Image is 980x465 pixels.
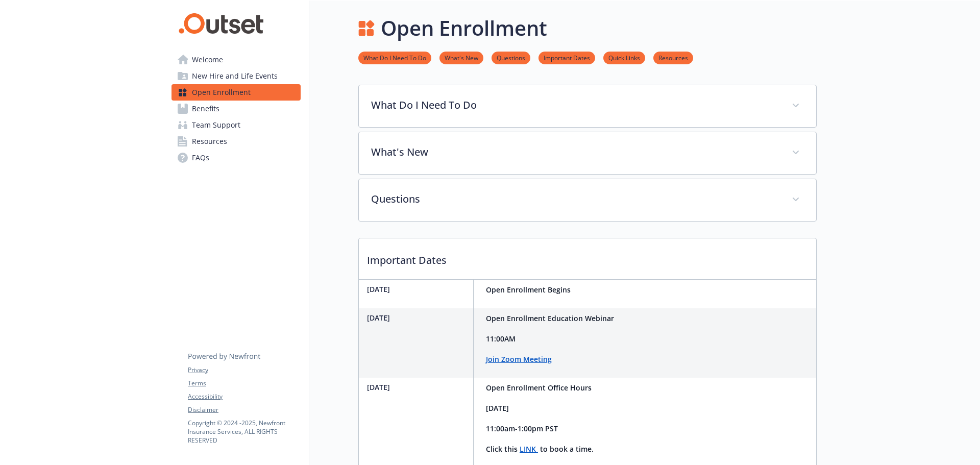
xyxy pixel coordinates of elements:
strong: Open Enrollment Education Webinar [486,313,614,323]
strong: to book a time. [540,444,594,454]
span: Welcome [192,52,223,68]
span: Benefits [192,101,219,117]
strong: [DATE] [486,403,509,413]
strong: 11:00am-1:00pm PST [486,424,558,433]
span: Team Support [192,117,240,133]
div: What Do I Need To Do [359,85,816,127]
strong: Open Enrollment Begins [486,285,571,295]
a: Questions [492,53,530,62]
strong: 11:00AM [486,334,516,344]
a: Disclaimer [188,405,300,414]
strong: Click this [486,444,518,454]
a: New Hire and Life Events [171,68,301,84]
a: Open Enrollment [171,84,301,101]
a: Resources [653,53,693,62]
p: What Do I Need To Do [371,97,779,113]
a: LINK [520,444,538,454]
p: Questions [371,191,779,207]
a: Quick Links [603,53,645,62]
a: Resources [171,133,301,150]
p: What's New [371,144,779,160]
p: Copyright © 2024 - 2025 , Newfront Insurance Services, ALL RIGHTS RESERVED [188,419,300,445]
a: Join Zoom Meeting [486,354,552,364]
strong: LINK [520,444,536,454]
strong: Open Enrollment Office Hours [486,383,592,393]
a: Benefits [171,101,301,117]
a: Privacy [188,365,300,375]
p: [DATE] [367,382,469,393]
a: Terms [188,379,300,388]
a: Team Support [171,117,301,133]
a: What's New [439,53,483,62]
p: [DATE] [367,284,469,295]
div: What's New [359,132,816,174]
span: Open Enrollment [192,84,251,101]
h1: Open Enrollment [381,13,547,43]
p: [DATE] [367,312,469,323]
a: Important Dates [538,53,595,62]
span: Resources [192,133,227,150]
a: FAQs [171,150,301,166]
div: Questions [359,179,816,221]
span: New Hire and Life Events [192,68,278,84]
p: Important Dates [359,238,816,276]
span: FAQs [192,150,209,166]
a: What Do I Need To Do [358,53,431,62]
a: Welcome [171,52,301,68]
a: Accessibility [188,392,300,401]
